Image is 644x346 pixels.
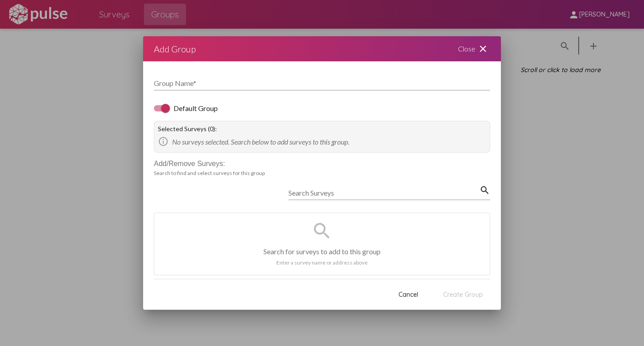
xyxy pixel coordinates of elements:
[158,125,486,132] div: Selected Surveys (0):
[447,36,501,61] div: Close
[478,43,488,54] mat-icon: close
[174,103,218,114] span: Default Group
[479,184,490,195] mat-icon: search
[386,286,431,303] button: Cancel
[154,160,490,168] div: Add/Remove Surveys:
[311,220,333,242] mat-icon: search
[276,259,368,266] p: Enter a survey name or address above
[443,291,483,299] span: Create Group
[158,136,169,147] mat-icon: info_outline
[154,42,196,56] div: Add Group
[172,137,349,146] span: No surveys selected. Search below to add surveys to this group.
[263,247,381,256] p: Search for surveys to add to this group
[436,286,490,303] button: Create Group
[154,170,490,176] div: Search to find and select surveys for this group
[398,290,418,299] span: Cancel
